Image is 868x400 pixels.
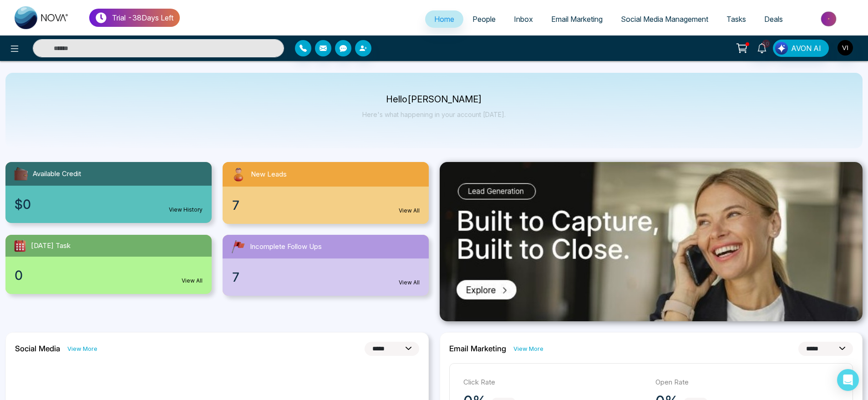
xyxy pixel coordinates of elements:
a: 10 [751,40,773,56]
a: Tasks [717,10,755,28]
span: 7 [232,268,240,287]
a: View More [67,344,97,353]
div: Open Intercom Messenger [837,369,859,391]
img: Lead Flow [775,42,788,55]
p: Click Rate [463,377,647,388]
img: Nova CRM Logo [15,6,69,29]
h2: Email Marketing [449,344,506,353]
span: Available Credit [33,169,81,179]
span: Inbox [514,15,533,24]
img: newLeads.svg [230,166,247,183]
a: View More [513,344,543,353]
img: availableCredit.svg [13,166,29,182]
h2: Social Media [15,344,60,353]
span: $0 [15,195,31,214]
a: View All [399,207,420,215]
span: Deals [764,15,783,24]
a: New Leads7View All [217,162,434,224]
button: AVON AI [773,40,829,57]
a: Social Media Management [612,10,717,28]
span: Social Media Management [621,15,708,24]
a: View History [169,206,203,214]
span: Incomplete Follow Ups [250,242,322,252]
span: AVON AI [791,43,821,54]
span: New Leads [251,169,287,180]
a: People [463,10,505,28]
a: View All [182,277,203,285]
span: 10 [762,40,770,48]
span: [DATE] Task [31,241,71,251]
p: Trial - 38 Days Left [112,12,173,23]
span: People [472,15,496,24]
p: Here's what happening in your account [DATE]. [362,111,506,118]
a: Deals [755,10,792,28]
span: 7 [232,196,240,215]
img: User Avatar [838,40,853,56]
a: Inbox [505,10,542,28]
span: Email Marketing [551,15,603,24]
img: . [440,162,863,321]
span: Home [434,15,454,24]
a: View All [399,278,420,287]
p: Open Rate [655,377,839,388]
img: followUps.svg [230,238,246,255]
img: todayTask.svg [13,238,27,253]
a: Incomplete Follow Ups7View All [217,235,434,296]
a: Home [425,10,463,28]
p: Hello [PERSON_NAME] [362,96,506,103]
img: Market-place.gif [797,9,863,29]
span: Tasks [726,15,746,24]
a: Email Marketing [542,10,612,28]
span: 0 [15,266,23,285]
